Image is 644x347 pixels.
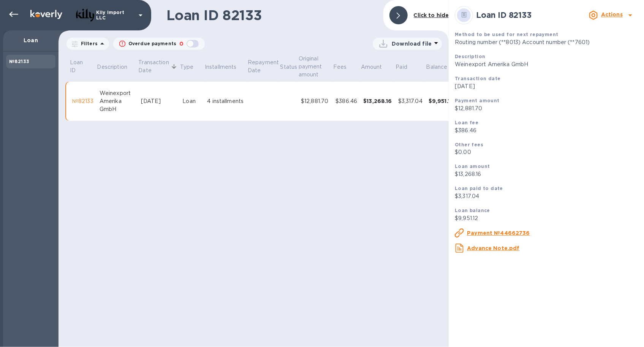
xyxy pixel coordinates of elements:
[426,63,457,71] span: Balance
[78,40,98,47] p: Filters
[361,63,382,71] p: Amount
[205,63,247,71] span: Installments
[128,40,176,47] p: Overdue payments
[205,63,237,71] p: Installments
[455,32,558,37] b: Method to be used for next repayment
[138,59,179,74] span: Transaction Date
[455,192,638,200] p: $3,317.04
[301,97,329,105] div: $12,881.70
[70,59,86,74] p: Loan ID
[179,40,184,48] p: 0
[455,54,485,59] b: Description
[455,148,638,156] p: $0.00
[299,55,332,79] span: Original payment amount
[141,97,177,105] div: [DATE]
[455,76,500,81] b: Transaction date
[363,97,392,105] div: $13,268.16
[9,36,52,44] p: Loan
[100,89,135,113] div: Weinexport Amerika GmbH
[299,55,322,79] p: Original payment amount
[97,63,127,71] p: Description
[429,97,455,105] div: $9,951.12
[248,59,279,74] p: Repayment Date
[30,10,62,19] img: Logo
[361,63,392,71] span: Amount
[207,97,244,105] div: 4 installments
[467,245,519,251] u: Advance Note.pdf
[335,97,357,105] div: $386.46
[455,170,638,178] p: $13,268.16
[113,38,205,50] button: Overdue payments0
[392,40,432,48] p: Download file
[455,105,638,112] p: $12,881.70
[96,10,134,21] p: Kily Import LLC
[455,38,638,46] p: Routing number (**8013) Account number (**7601)
[396,63,417,71] span: Paid
[455,127,638,135] p: $386.46
[182,97,201,105] div: Loan
[138,59,169,74] p: Transaction Date
[455,98,500,103] b: Payment amount
[72,97,93,105] div: №82133
[455,185,503,191] b: Loan paid to date
[601,11,623,17] b: Actions
[396,63,407,71] p: Paid
[455,163,490,169] b: Loan amount
[455,208,490,213] b: Loan balance
[426,63,448,71] p: Balance
[476,10,532,20] b: Loan ID 82133
[333,63,347,71] p: Fees
[333,63,357,71] span: Fees
[180,63,204,71] span: Type
[166,7,377,23] h1: Loan ID 82133
[455,142,483,147] b: Other fees
[9,59,29,64] b: №82133
[455,214,638,222] p: $9,951.12
[180,63,194,71] p: Type
[455,82,638,90] p: [DATE]
[280,63,297,71] p: Status
[70,59,96,74] span: Loan ID
[414,12,449,18] b: Click to hide
[455,120,478,125] b: Loan fee
[97,63,137,71] span: Description
[467,230,530,236] u: Payment №44662736
[455,60,638,68] p: Weinexport Amerika GmbH
[398,97,422,105] div: $3,317.04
